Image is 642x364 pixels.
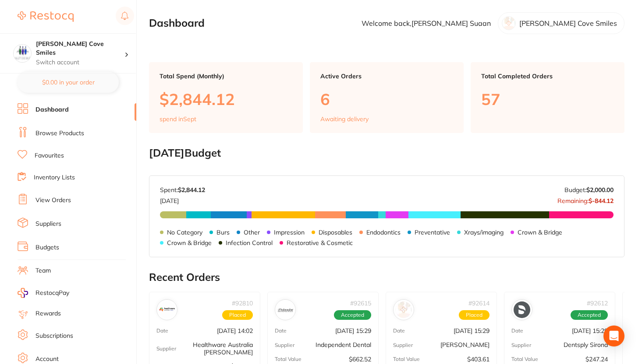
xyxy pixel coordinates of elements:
[464,229,504,236] p: Xrays/imaging
[557,194,614,204] p: Remaining:
[18,72,119,93] button: $0.00 in your order
[35,220,61,228] a: Suppliers
[275,342,294,348] p: Supplier
[320,90,453,108] p: 6
[586,186,614,194] strong: $2,000.00
[366,229,401,236] p: Endodontics
[35,266,51,275] a: Team
[18,7,74,27] a: Restocq Logo
[34,173,75,182] a: Inventory Lists
[35,243,59,252] a: Budgets
[459,310,489,320] span: Placed
[36,58,124,67] p: Switch account
[156,346,176,352] p: Supplier
[160,73,292,80] p: Total Spend (Monthly)
[603,325,624,346] div: Open Intercom Messenger
[35,289,69,297] span: RestocqPay
[511,356,538,362] p: Total Value
[149,271,624,283] h2: Recent Orders
[149,62,303,133] a: Total Spend (Monthly)$2,844.12spend inSept
[160,115,196,122] p: spend in Sept
[481,73,614,80] p: Total Completed Orders
[587,300,608,307] p: # 92612
[319,229,352,236] p: Disposables
[564,341,608,348] p: Dentsply Sirona
[160,90,292,108] p: $2,844.12
[335,327,371,334] p: [DATE] 15:29
[149,17,205,29] h2: Dashboard
[589,197,614,205] strong: $-844.12
[275,328,287,334] p: Date
[178,186,205,194] strong: $2,844.12
[471,62,624,133] a: Total Completed Orders57
[275,356,301,362] p: Total Value
[14,45,31,62] img: Hallett Cove Smiles
[287,239,353,246] p: Restorative & Cosmetic
[316,341,371,348] p: Independent Dental
[149,147,624,159] h2: [DATE] Budget
[160,194,205,204] p: [DATE]
[334,310,371,320] span: Accepted
[393,356,420,362] p: Total Value
[511,342,531,348] p: Supplier
[160,186,205,193] p: Spent:
[320,115,369,122] p: Awaiting delivery
[217,327,253,334] p: [DATE] 14:02
[415,229,450,236] p: Preventative
[395,301,412,318] img: Adam Dental
[35,129,84,138] a: Browse Products
[440,341,489,348] p: [PERSON_NAME]
[35,105,69,114] a: Dashboard
[393,328,405,334] p: Date
[277,301,294,318] img: Independent Dental
[514,301,530,318] img: Dentsply Sirona
[511,328,523,334] p: Date
[481,90,614,108] p: 57
[35,151,64,160] a: Favourites
[36,40,124,57] h4: Hallett Cove Smiles
[571,310,608,320] span: Accepted
[244,229,260,236] p: Other
[393,342,413,348] p: Supplier
[176,341,253,355] p: Healthware Australia [PERSON_NAME]
[18,11,74,22] img: Restocq Logo
[349,356,371,363] p: $662.52
[35,196,71,205] a: View Orders
[35,355,59,364] a: Account
[35,309,61,318] a: Rewards
[572,327,608,334] p: [DATE] 15:29
[18,288,69,298] a: RestocqPay
[362,19,491,27] p: Welcome back, [PERSON_NAME] Suaan
[159,301,175,318] img: Healthware Australia Ridley
[216,229,230,236] p: Burs
[156,328,168,334] p: Date
[468,300,489,307] p: # 92614
[167,229,202,236] p: No Category
[564,186,614,193] p: Budget:
[35,332,73,340] a: Subscriptions
[585,356,608,363] p: $247.24
[350,300,371,307] p: # 92615
[519,19,617,27] p: [PERSON_NAME] Cove Smiles
[467,356,489,363] p: $403.61
[226,239,273,246] p: Infection Control
[18,288,28,298] img: RestocqPay
[310,62,464,133] a: Active Orders6Awaiting delivery
[222,310,253,320] span: Placed
[232,300,253,307] p: # 92810
[454,327,489,334] p: [DATE] 15:29
[320,73,453,80] p: Active Orders
[518,229,562,236] p: Crown & Bridge
[167,239,212,246] p: Crown & Bridge
[274,229,305,236] p: Impression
